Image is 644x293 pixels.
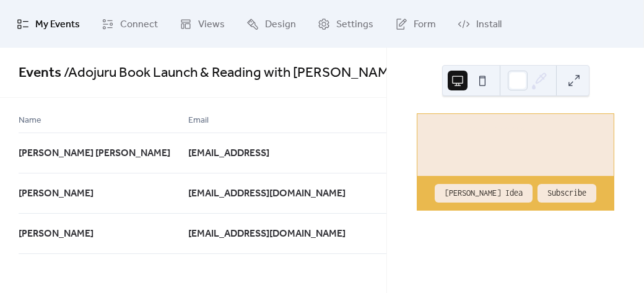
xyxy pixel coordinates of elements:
a: Events [19,59,61,87]
button: Subscribe [537,184,596,203]
span: Connect [120,15,158,34]
span: [EMAIL_ADDRESS] [188,146,269,161]
span: [EMAIL_ADDRESS][DOMAIN_NAME] [188,186,346,201]
a: Connect [92,5,167,43]
a: Settings [308,5,383,43]
span: [PERSON_NAME] [19,227,94,242]
span: Form [414,15,436,34]
span: Views [198,15,225,34]
span: Install [476,15,502,34]
a: My Events [7,5,89,43]
span: My Events [35,15,80,34]
a: Views [170,5,234,43]
a: Form [386,5,445,43]
span: [PERSON_NAME] [PERSON_NAME] [19,146,170,161]
span: Settings [336,15,373,34]
span: [EMAIL_ADDRESS][DOMAIN_NAME] [188,227,346,242]
a: Design [237,5,305,43]
span: Name [19,113,41,128]
span: [EMAIL_ADDRESS][DOMAIN_NAME] [188,267,346,282]
a: Install [448,5,511,43]
button: [PERSON_NAME] Idea [435,184,533,203]
span: Design [265,15,296,34]
span: / Adojuru Book Launch & Reading with [PERSON_NAME] - Audience [61,59,464,87]
div: No upcoming events [427,121,604,136]
span: [PERSON_NAME] [19,267,94,282]
span: [PERSON_NAME] [19,186,94,201]
span: Email [188,113,209,128]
